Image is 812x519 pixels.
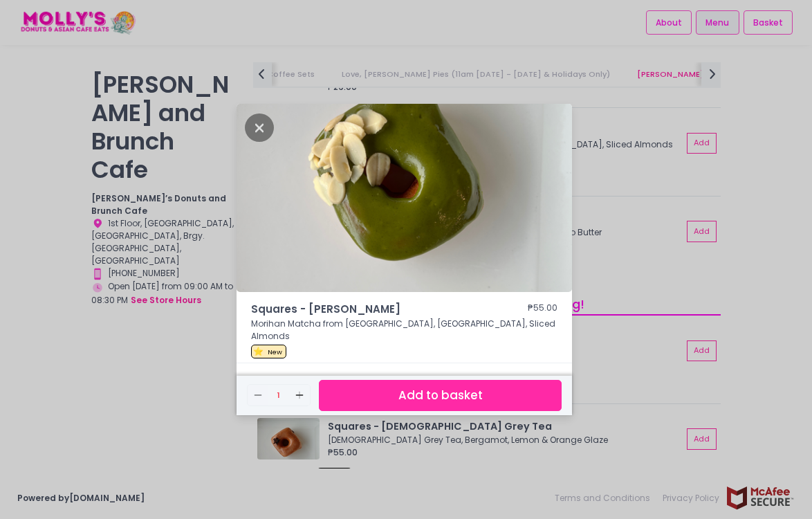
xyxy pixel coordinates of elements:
[245,120,274,134] button: Close
[268,347,282,356] span: New
[237,104,572,292] img: Squares - Uji Matcha Morihan
[251,302,481,318] span: Squares - [PERSON_NAME]
[528,302,557,318] div: ₱55.00
[319,380,562,411] button: Add to basket
[251,318,557,343] p: Morihan Matcha from [GEOGRAPHIC_DATA], [GEOGRAPHIC_DATA], Sliced Almonds
[253,345,264,357] span: ⭐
